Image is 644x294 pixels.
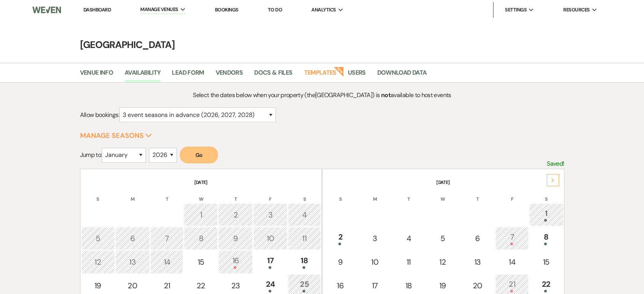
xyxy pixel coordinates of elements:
[80,151,102,159] span: Jump to:
[323,187,357,203] th: S
[184,187,218,203] th: W
[533,256,559,268] div: 15
[155,233,179,244] div: 7
[216,68,243,82] a: Vendors
[426,187,460,203] th: W
[292,278,317,292] div: 25
[381,91,391,99] strong: not
[125,68,160,82] a: Availability
[258,255,283,269] div: 17
[563,6,590,14] span: Resources
[258,278,283,292] div: 24
[85,256,111,268] div: 12
[155,256,179,268] div: 14
[292,233,317,244] div: 11
[80,111,119,119] span: Allow bookings:
[81,170,321,186] th: [DATE]
[188,280,213,291] div: 22
[80,132,152,139] button: Manage Seasons
[268,6,282,13] a: To Do
[333,66,344,77] strong: New
[85,280,111,291] div: 19
[85,233,111,244] div: 5
[180,147,218,163] button: Go
[547,159,564,169] p: Saved!
[215,6,239,13] a: Bookings
[505,6,527,14] span: Settings
[258,209,283,220] div: 3
[120,256,146,268] div: 13
[80,68,114,82] a: Venue Info
[81,187,115,203] th: S
[223,233,248,244] div: 9
[396,256,421,268] div: 11
[140,90,503,100] p: Select the dates below when your property (the [GEOGRAPHIC_DATA] ) is available to host events
[223,209,248,220] div: 2
[362,280,387,291] div: 17
[377,68,427,82] a: Download Data
[32,2,61,18] img: Weven Logo
[253,187,287,203] th: F
[430,256,455,268] div: 12
[460,187,495,203] th: T
[188,209,213,220] div: 1
[500,256,524,268] div: 14
[288,187,321,203] th: S
[327,280,353,291] div: 16
[495,187,529,203] th: F
[348,68,366,82] a: Users
[140,6,178,13] span: Manage Venues
[323,170,563,186] th: [DATE]
[465,280,490,291] div: 20
[120,233,146,244] div: 6
[151,187,183,203] th: T
[311,6,336,14] span: Analytics
[358,187,391,203] th: M
[172,68,204,82] a: Lead Form
[155,280,179,291] div: 21
[529,187,563,203] th: S
[218,187,253,203] th: T
[223,255,248,269] div: 16
[533,208,559,222] div: 1
[500,231,524,245] div: 7
[223,280,248,291] div: 23
[533,231,559,245] div: 8
[120,280,146,291] div: 20
[465,256,490,268] div: 13
[362,233,387,244] div: 3
[304,68,336,82] a: Templates
[430,280,455,291] div: 19
[500,278,524,292] div: 21
[327,231,353,245] div: 2
[465,233,490,244] div: 6
[396,233,421,244] div: 4
[396,280,421,291] div: 18
[188,233,213,244] div: 8
[327,256,353,268] div: 9
[292,255,317,269] div: 18
[258,233,283,244] div: 10
[292,209,317,220] div: 4
[83,6,111,13] a: Dashboard
[362,256,387,268] div: 10
[392,187,425,203] th: T
[188,256,213,268] div: 15
[430,233,455,244] div: 5
[254,68,292,82] a: Docs & Files
[533,278,559,292] div: 22
[48,38,596,51] h4: [GEOGRAPHIC_DATA]
[115,187,150,203] th: M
